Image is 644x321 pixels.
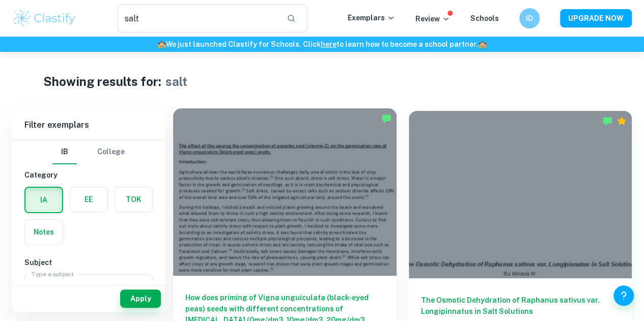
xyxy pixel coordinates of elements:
h6: Subject [24,257,153,268]
p: Review [415,13,450,24]
h6: Category [24,169,153,181]
a: here [321,40,337,48]
p: Exemplars [348,12,395,23]
button: Notes [25,220,63,244]
div: Filter type choice [52,140,125,164]
button: Apply [120,289,161,308]
h1: Showing results for: [43,72,161,91]
input: Search for any exemplars... [118,4,278,33]
span: 🏫 [478,40,487,48]
div: Premium [617,116,627,126]
h6: We just launched Clastify for Schools. Click to learn how to become a school partner. [2,39,642,50]
a: Schools [470,14,499,22]
img: Marked [381,113,391,124]
label: Type a subject [32,270,74,278]
h6: Filter exemplars [12,111,165,139]
button: College [97,140,125,164]
button: IB [52,140,77,164]
img: Marked [602,116,612,126]
button: ID [519,8,540,28]
button: Help and Feedback [613,285,634,306]
h1: salt [165,72,187,91]
button: EE [70,187,107,212]
h6: ID [524,13,536,24]
button: UPGRADE NOW [560,9,632,27]
span: 🏫 [157,40,166,48]
button: TOK [115,187,152,212]
button: IA [25,188,62,212]
img: Clastify logo [12,8,77,28]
